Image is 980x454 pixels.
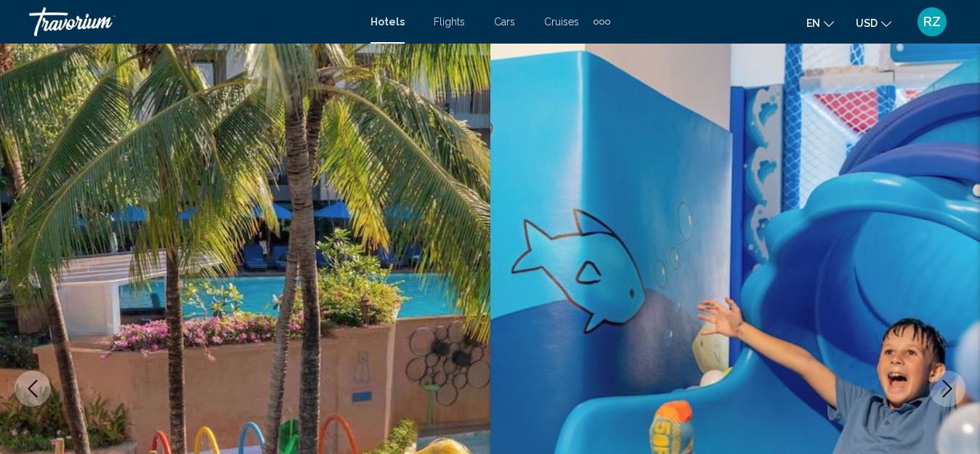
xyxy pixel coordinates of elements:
[494,16,515,28] a: Cars
[929,370,965,407] button: Next image
[806,17,820,29] span: en
[856,12,891,33] button: Change currency
[856,17,878,29] span: USD
[370,16,405,28] a: Hotels
[923,15,941,29] span: RZ
[434,16,465,28] a: Flights
[806,12,834,33] button: Change language
[544,16,579,28] a: Cruises
[29,7,356,36] a: Travorium
[594,10,610,33] button: Extra navigation items
[913,7,951,37] button: User Menu
[15,370,51,407] button: Previous image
